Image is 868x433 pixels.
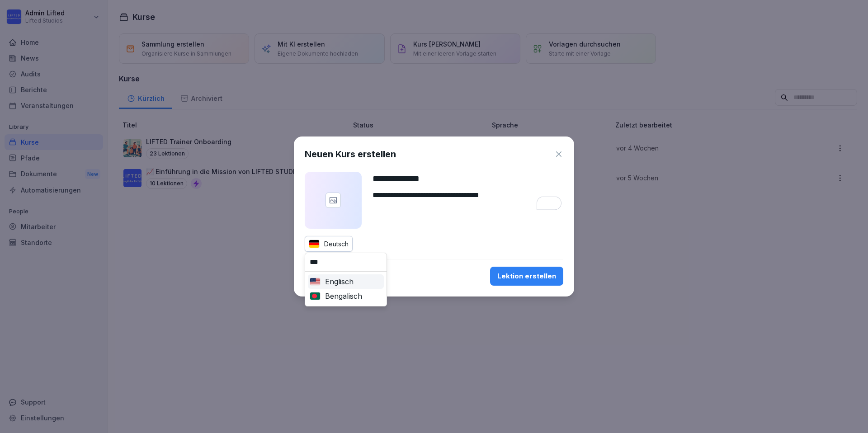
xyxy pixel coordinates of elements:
img: bd.svg [310,292,321,301]
h1: Neuen Kurs erstellen [305,147,396,161]
div: Lektion erstellen [497,271,556,281]
div: Deutsch [305,236,353,252]
textarea: To enrich screen reader interactions, please activate Accessibility in Grammarly extension settings [373,190,563,212]
img: us.svg [310,278,321,286]
div: Bengalisch [310,291,382,301]
img: de.svg [309,240,320,248]
button: Lektion erstellen [490,267,563,286]
div: Englisch [310,276,382,287]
